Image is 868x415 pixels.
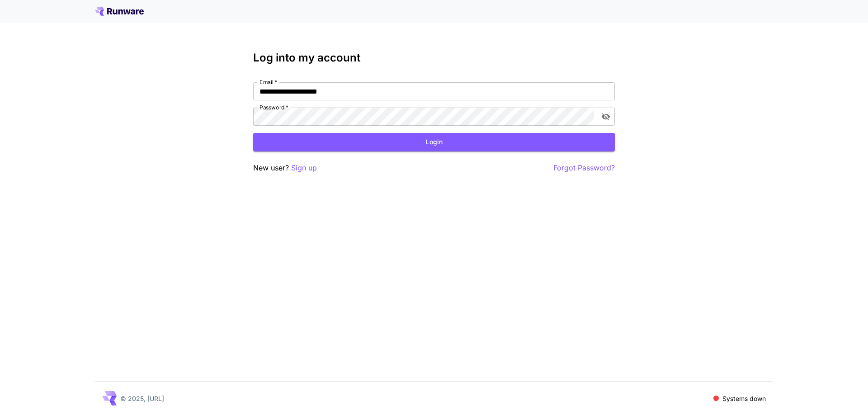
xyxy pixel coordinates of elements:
button: Sign up [291,162,317,174]
label: Email [259,78,277,86]
p: Systems down [722,394,766,403]
button: Login [253,133,615,151]
button: Forgot Password? [553,162,615,174]
p: New user? [253,162,317,174]
button: toggle password visibility [598,108,614,125]
label: Password [259,104,288,111]
p: © 2025, [URL] [120,394,164,403]
h3: Log into my account [253,52,615,64]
